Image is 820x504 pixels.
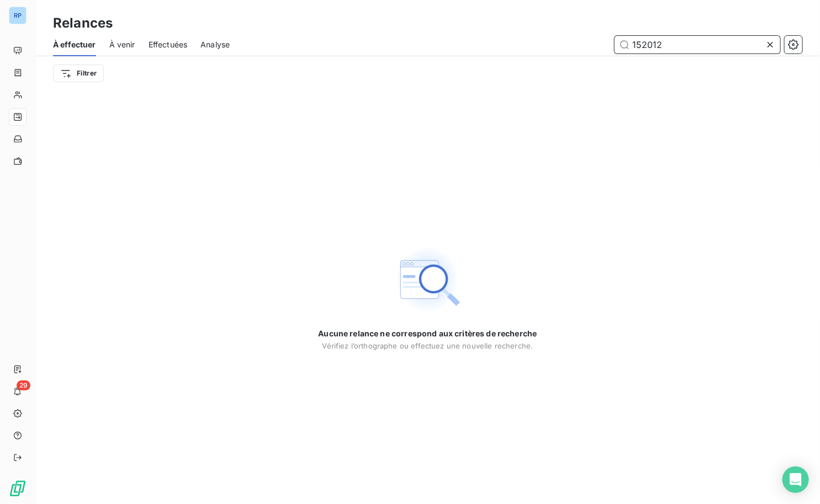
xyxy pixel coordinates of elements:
[782,467,809,493] div: Open Intercom Messenger
[9,7,27,24] div: RP
[53,65,104,82] button: Filtrer
[322,341,533,350] span: Vérifiez l’orthographe ou effectuez une nouvelle recherche.
[318,328,537,339] span: Aucune relance ne correspond aux critères de recherche
[392,244,463,315] img: Empty state
[149,39,188,50] span: Effectuées
[9,480,27,497] img: Logo LeanPay
[17,380,30,390] span: 29
[53,13,113,33] h3: Relances
[615,36,780,53] input: Rechercher
[200,39,230,50] span: Analyse
[53,39,96,50] span: À effectuer
[109,39,135,50] span: À venir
